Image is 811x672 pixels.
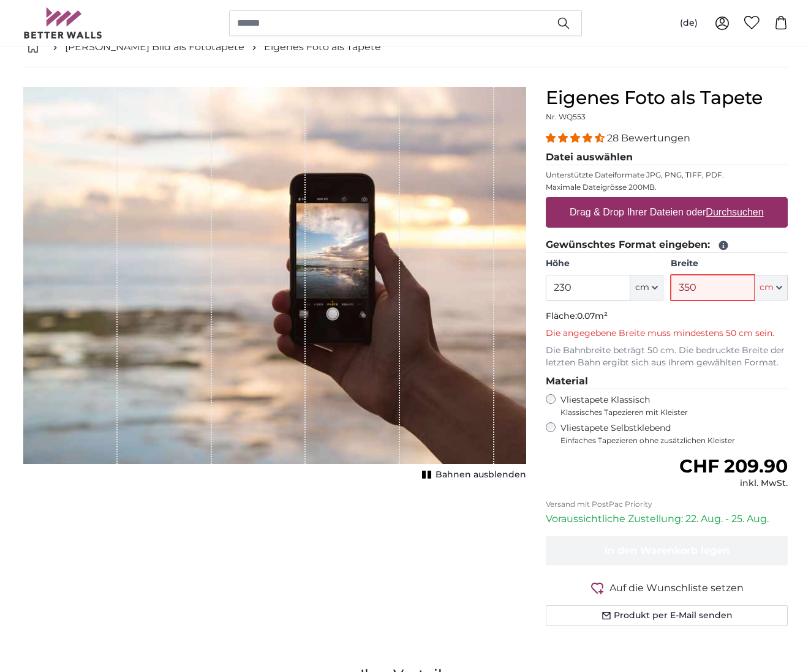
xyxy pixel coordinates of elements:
img: Betterwalls [23,7,103,39]
span: Einfaches Tapezieren ohne zusätzlichen Kleister [560,436,788,446]
a: [PERSON_NAME] Bild als Fototapete [65,40,244,54]
span: cm [635,282,649,294]
p: Versand mit PostPac Priority [546,499,788,509]
div: inkl. MwSt. [679,477,788,490]
button: In den Warenkorb legen [546,536,788,566]
label: Breite [671,258,788,270]
label: Vliestapete Selbstklebend [560,422,788,446]
a: Eigenes Foto als Tapete [264,40,381,54]
h1: Eigenes Foto als Tapete [546,87,788,109]
button: cm [755,275,788,301]
button: Produkt per E-Mail senden [546,605,788,626]
button: Auf die Wunschliste setzen [546,580,788,595]
label: Drag & Drop Ihrer Dateien oder [565,200,769,225]
p: Fläche: [546,310,788,323]
span: Klassisches Tapezieren mit Kleister [560,408,777,417]
button: (de) [670,12,707,34]
p: Voraussichtliche Zustellung: 22. Aug. - 25. Aug. [546,512,788,526]
label: Höhe [546,258,663,270]
legend: Gewünschtes Format eingeben: [546,237,788,253]
legend: Material [546,374,788,389]
p: Maximale Dateigrösse 200MB. [546,182,788,192]
span: Auf die Wunschliste setzen [609,581,744,595]
span: cm [760,282,774,294]
span: Nr. WQ553 [546,112,586,121]
span: CHF 209.90 [679,455,788,477]
span: Bahnen ausblenden [436,469,526,481]
label: Vliestapete Klassisch [560,394,777,417]
legend: Datei auswählen [546,150,788,165]
p: Die angegebene Breite muss mindestens 50 cm sein. [546,327,788,340]
p: Unterstützte Dateiformate JPG, PNG, TIFF, PDF. [546,170,788,180]
u: Durchsuchen [706,207,764,217]
span: In den Warenkorb legen [605,545,730,556]
span: 0.07m² [577,310,608,321]
button: cm [630,275,663,301]
span: 28 Bewertungen [607,132,690,144]
p: Die Bahnbreite beträgt 50 cm. Die bedruckte Breite der letzten Bahn ergibt sich aus Ihrem gewählt... [546,345,788,369]
nav: breadcrumbs [23,28,788,67]
button: Bahnen ausblenden [418,466,526,483]
div: 1 of 1 [23,87,526,483]
span: 4.32 stars [546,132,607,144]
